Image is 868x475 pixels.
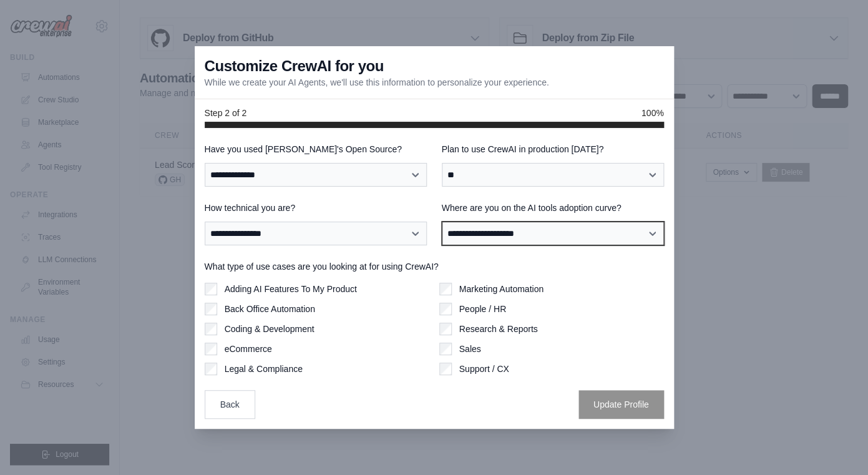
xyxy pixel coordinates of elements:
[442,202,664,214] label: Where are you on the AI tools adoption curve?
[225,283,357,295] label: Adding AI Features To My Product
[806,415,868,475] iframe: Chat Widget
[225,303,315,315] label: Back Office Automation
[205,260,664,273] label: What type of use cases are you looking at for using CrewAI?
[205,56,384,76] h3: Customize CrewAI for you
[459,323,538,335] label: Research & Reports
[225,323,315,335] label: Coding & Development
[641,107,664,119] span: 100%
[205,390,255,419] button: Back
[205,143,427,155] label: Have you used [PERSON_NAME]'s Open Source?
[225,343,272,355] label: eCommerce
[459,363,509,375] label: Support / CX
[205,202,427,214] label: How technical you are?
[459,343,481,355] label: Sales
[459,303,506,315] label: People / HR
[459,283,544,295] label: Marketing Automation
[578,390,664,419] button: Update Profile
[442,143,664,155] label: Plan to use CrewAI in production [DATE]?
[205,76,549,89] p: While we create your AI Agents, we'll use this information to personalize your experience.
[225,363,303,375] label: Legal & Compliance
[205,107,247,119] span: Step 2 of 2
